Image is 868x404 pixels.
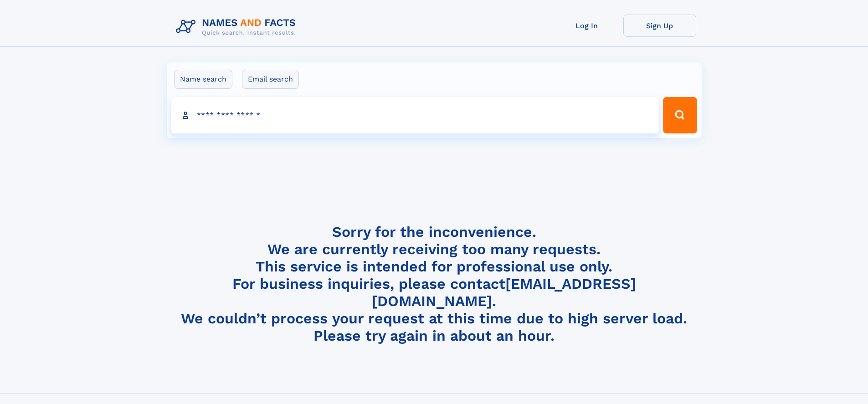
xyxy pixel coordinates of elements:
[171,97,659,133] input: search input
[172,223,696,345] h4: Sorry for the inconvenience. We are currently receiving too many requests. This service is intend...
[550,15,623,37] a: Log In
[663,97,697,133] button: Search Button
[172,15,303,39] img: Logo Names and Facts
[372,275,636,310] a: [EMAIL_ADDRESS][DOMAIN_NAME]
[242,70,299,89] label: Email search
[174,70,232,89] label: Name search
[623,15,696,37] a: Sign Up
